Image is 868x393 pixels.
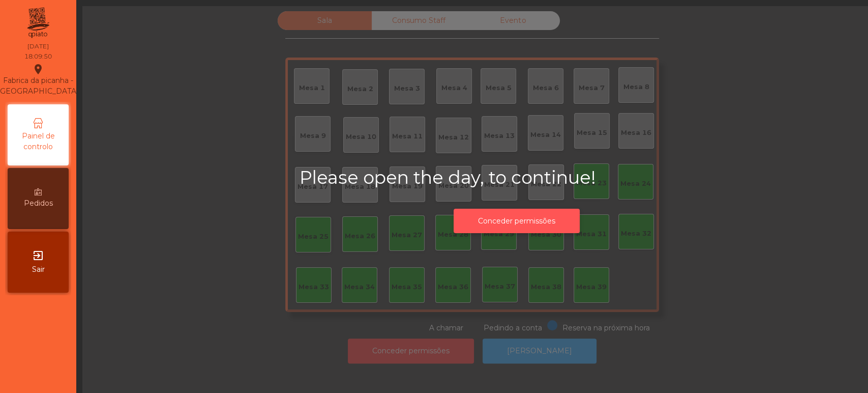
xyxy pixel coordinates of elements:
span: Painel de controlo [10,131,66,152]
h2: Please open the day, to continue! [300,167,734,188]
i: location_on [32,63,44,75]
span: Sair [32,264,45,275]
div: [DATE] [27,42,49,51]
i: exit_to_app [32,249,44,262]
button: Conceder permissões [454,209,580,234]
div: 18:09:50 [24,52,52,61]
img: qpiato [25,5,50,41]
span: Pedidos [24,198,53,209]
